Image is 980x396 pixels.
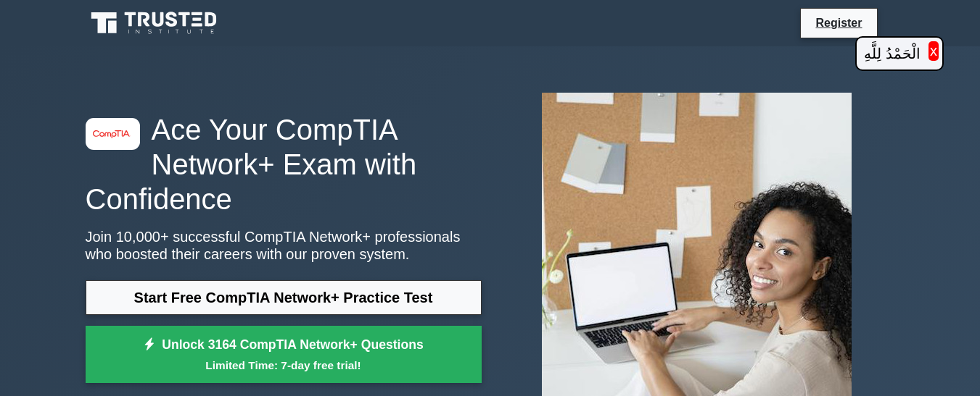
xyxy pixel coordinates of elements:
[86,326,482,384] a: Unlock 3164 CompTIA Network+ QuestionsLimited Time: 7-day free trial!
[855,36,944,71] div: الْحَمْدُ لِلَّهِ
[86,228,482,263] p: Join 10,000+ successful CompTIA Network+ professionals who boosted their careers with our proven ...
[86,112,482,216] h1: Ace Your CompTIA Network+ Exam with Confidence
[104,357,464,374] small: Limited Time: 7-day free trial!
[807,14,870,32] a: Register
[928,41,939,61] button: x
[86,280,482,315] a: Start Free CompTIA Network+ Practice Test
